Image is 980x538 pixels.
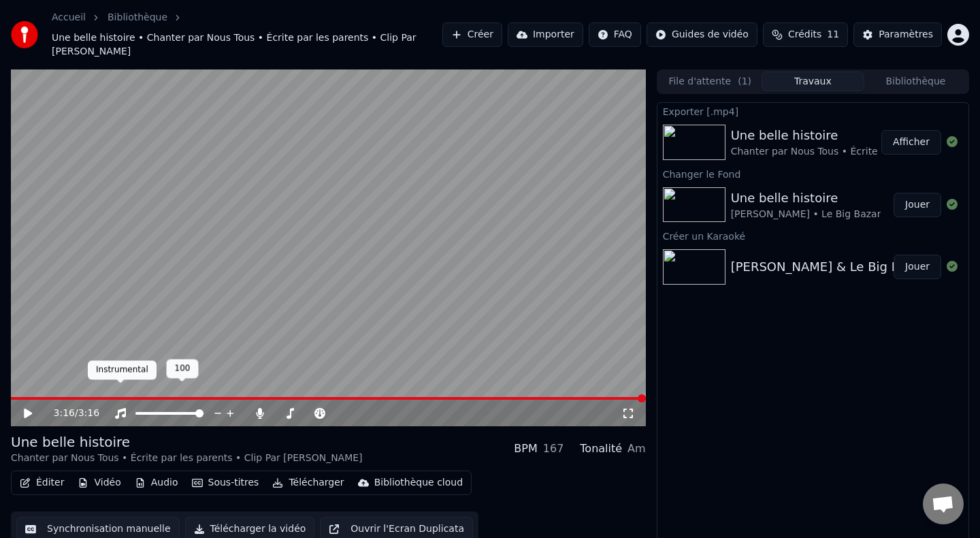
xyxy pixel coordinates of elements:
button: Jouer [894,193,941,217]
div: / [54,407,86,420]
div: Créer un Karaoké [657,227,968,244]
div: BPM [514,441,537,457]
div: Instrumental [88,361,157,380]
div: Tonalité [580,441,622,457]
div: Une belle histoire [731,189,881,208]
button: Vidéo [72,473,126,492]
div: Exporter [.mp4] [657,103,968,119]
a: Ouvrir le chat [923,484,964,524]
span: ( 1 ) [738,75,751,89]
button: Afficher [881,130,941,155]
button: Importer [508,22,583,47]
a: Accueil [52,11,86,25]
div: 167 [543,441,564,457]
button: Travaux [762,72,864,91]
button: Audio [129,473,184,492]
a: Bibliothèque [108,11,167,25]
button: Créer [442,22,502,47]
button: Paramètres [853,22,942,47]
div: 100 [167,360,199,379]
div: [PERSON_NAME] • Le Big Bazar [731,208,881,221]
nav: breadcrumb [52,11,442,59]
button: Jouer [894,255,941,279]
button: Bibliothèque [864,72,967,91]
span: Crédits [788,28,821,42]
button: Sous-titres [186,473,265,492]
div: Une belle histoire [11,432,363,452]
button: Crédits11 [763,22,848,47]
button: File d'attente [659,72,762,91]
span: 3:16 [78,407,99,420]
div: Chanter par Nous Tous • Écrite par les parents • Clip Par [PERSON_NAME] [11,452,363,465]
img: youka [11,21,38,48]
div: Bibliothèque cloud [374,476,463,490]
button: Éditer [14,473,69,492]
span: 3:16 [54,407,75,420]
button: FAQ [589,22,641,47]
button: Télécharger [267,473,349,492]
div: Changer le Fond [657,165,968,182]
button: Guides de vidéo [647,22,757,47]
div: Paramètres [879,28,933,42]
span: Une belle histoire • Chanter par Nous Tous • Écrite par les parents • Clip Par [PERSON_NAME] [52,31,442,59]
span: 11 [827,28,839,42]
div: Am [627,441,646,457]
